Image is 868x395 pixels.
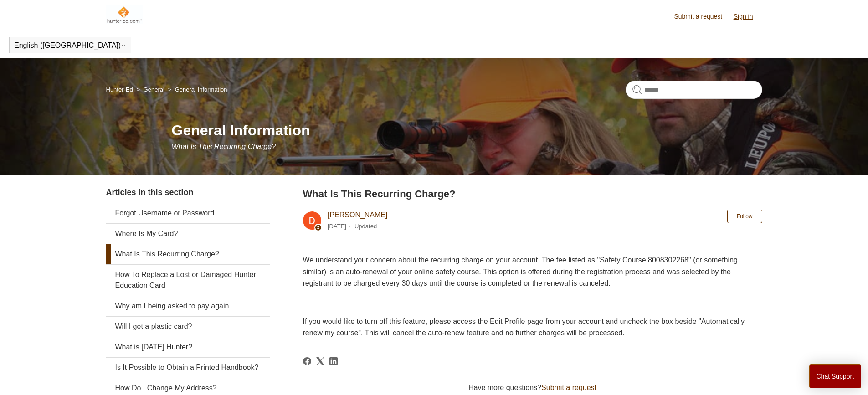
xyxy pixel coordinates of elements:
span: We understand your concern about the recurring charge on your account. The fee listed as "Safety ... [303,256,738,287]
a: Hunter-Ed [106,86,133,93]
a: Submit a request [674,12,731,21]
a: How To Replace a Lost or Damaged Hunter Education Card [106,265,270,296]
span: If you would like to turn off this feature, please access the Edit Profile page from your account... [303,318,745,337]
a: Sign in [734,12,762,21]
svg: Share this page on LinkedIn [329,357,338,365]
a: LinkedIn [329,357,338,365]
a: Will I get a plastic card? [106,317,270,337]
a: What Is This Recurring Charge? [106,244,270,264]
a: Why am I being asked to pay again [106,296,270,316]
a: [PERSON_NAME] [328,211,388,219]
h1: General Information [172,119,762,141]
a: Where Is My Card? [106,224,270,244]
input: Search [626,81,762,99]
a: What is [DATE] Hunter? [106,337,270,357]
a: Forgot Username or Password [106,203,270,223]
li: General Information [166,86,227,93]
time: 03/04/2024, 10:48 [328,223,346,230]
li: Hunter-Ed [106,86,135,93]
button: Chat Support [809,364,862,388]
a: General [144,86,164,93]
div: Have more questions? [303,382,762,393]
a: Facebook [303,357,311,365]
a: Is It Possible to Obtain a Printed Handbook? [106,358,270,378]
svg: Share this page on Facebook [303,357,311,365]
a: Submit a request [541,384,596,391]
li: General [134,86,166,93]
span: Articles in this section [106,188,194,197]
span: What Is This Recurring Charge? [172,143,276,150]
h2: What Is This Recurring Charge? [303,186,762,201]
button: English ([GEOGRAPHIC_DATA]) [14,41,126,50]
a: X Corp [316,357,324,365]
li: Updated [354,223,377,230]
svg: Share this page on X Corp [316,357,324,365]
button: Follow Article [727,210,762,223]
img: Hunter-Ed Help Center home page [106,5,143,24]
a: General Information [175,86,227,93]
